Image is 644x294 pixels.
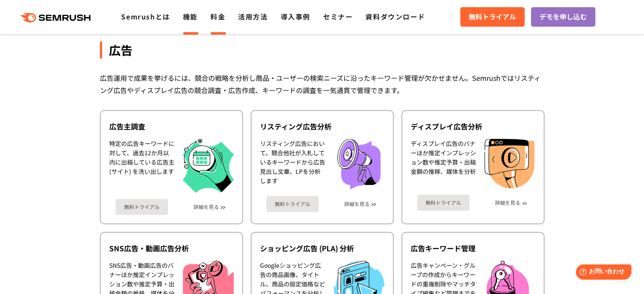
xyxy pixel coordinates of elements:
[100,72,544,96] div: 広告運用で成果を挙げるには、競合の戦略を分析し商品・ユーザーの検索ニーズに沿ったキーワード管理が欠かせません。Semrushではリスティング広告やディスプレイ広告の競合調査・広告作成、キーワード...
[334,139,384,190] img: リスティング広告分析
[183,139,234,192] img: 広告主調査
[260,139,325,190] div: リスティング広告において、競合他社が入札しているキーワードから広告見出し文章、LPを分析します
[469,11,516,22] span: 無料トライアル
[183,11,198,22] a: 機能
[344,201,370,207] a: 詳細を見る
[411,139,476,189] div: ディスプレイ広告のバナーほか推定インプレッション数や推定予算・出稿金額の推移、媒体を分析
[100,41,544,58] div: 広告
[484,139,534,189] img: ディスプレイ広告分析
[417,195,470,211] a: 無料トライアル
[495,200,520,206] a: 詳細を見る
[238,11,268,22] a: 活用方法
[210,11,225,22] a: 料金
[323,11,353,22] a: セミナー
[109,139,174,192] div: 特定の広告キーワードに対して、過去12か月以内に出稿している広告主 (サイト) を洗い出します
[411,121,535,132] div: ディスプレイ広告分析
[539,11,587,22] span: デモを申し込む
[569,261,635,285] iframe: Help widget launcher
[260,243,384,253] div: ショッピング広告 (PLA) 分析
[411,243,535,253] div: 広告キーワード管理
[460,7,525,27] a: 無料トライアル
[121,11,170,22] a: Semrushとは
[193,204,219,210] a: 詳細を見る
[109,243,234,253] div: SNS広告・動画広告分析
[260,121,384,132] div: リスティング広告分析
[365,11,425,22] a: 資料ダウンロード
[281,11,310,22] a: 導入事例
[266,196,319,212] a: 無料トライアル
[116,199,168,215] a: 無料トライアル
[109,121,234,132] div: 広告主調査
[531,7,595,27] a: デモを申し込む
